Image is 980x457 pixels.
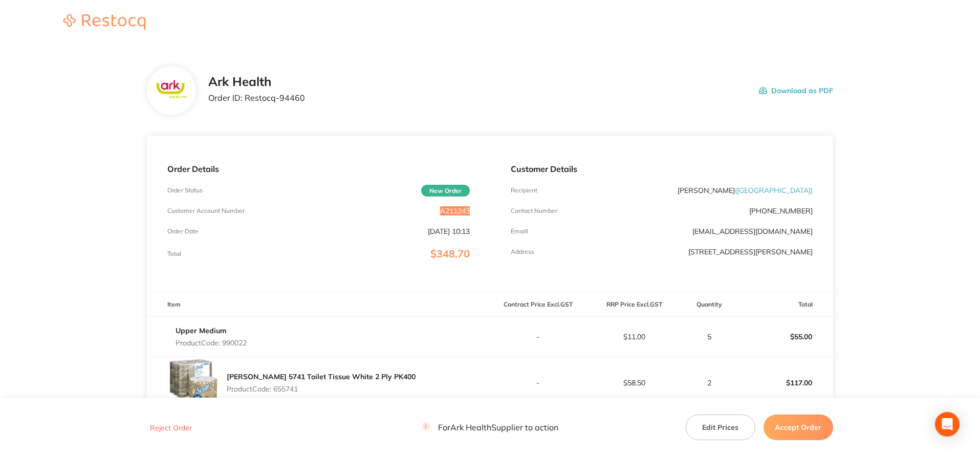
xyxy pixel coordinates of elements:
[764,415,833,440] button: Accept Order
[935,412,960,437] div: Open Intercom Messenger
[167,207,245,214] p: Customer Account Number
[678,186,813,194] p: [PERSON_NAME]
[167,187,203,194] p: Order Status
[683,379,736,387] p: 2
[737,324,833,349] p: $55.00
[737,371,833,395] p: $117.00
[511,228,528,235] p: Emaill
[147,293,490,317] th: Item
[490,293,586,317] th: Contract Price Excl. GST
[167,250,181,257] p: Total
[586,379,682,387] p: $58.50
[511,187,537,194] p: Recipient
[511,207,557,214] p: Contact Number
[683,333,736,341] p: 5
[428,227,470,235] p: [DATE] 10:13
[491,333,586,341] p: -
[688,248,813,256] p: [STREET_ADDRESS][PERSON_NAME]
[53,14,156,30] img: Restocq logo
[167,357,219,408] img: bXowbHo3Zg
[227,385,416,393] p: Product Code: 655741
[491,379,586,387] p: -
[422,423,558,432] p: For Ark Health Supplier to action
[147,423,195,432] button: Reject Order
[208,93,305,102] p: Order ID: Restocq- 94460
[692,227,813,236] a: [EMAIL_ADDRESS][DOMAIN_NAME]
[686,415,755,440] button: Edit Prices
[511,248,534,255] p: Address
[176,339,247,347] p: Product Code: 990022
[586,293,682,317] th: RRP Price Excl. GST
[749,207,813,215] p: [PHONE_NUMBER]
[440,207,470,215] p: A211243
[737,293,833,317] th: Total
[735,186,813,195] span: ( [GEOGRAPHIC_DATA] )
[421,185,470,197] span: New Order
[167,164,469,173] p: Order Details
[167,228,199,235] p: Order Date
[176,326,227,335] a: Upper Medium
[227,372,416,381] a: [PERSON_NAME] 5741 Toilet Tissue White 2 Ply PK400
[682,293,737,317] th: Quantity
[208,75,305,89] h2: Ark Health
[511,164,813,173] p: Customer Details
[430,247,470,260] span: $348.70
[53,14,156,31] a: Restocq logo
[759,75,833,106] button: Download as PDF
[155,79,188,102] img: c3FhZTAyaA
[586,333,682,341] p: $11.00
